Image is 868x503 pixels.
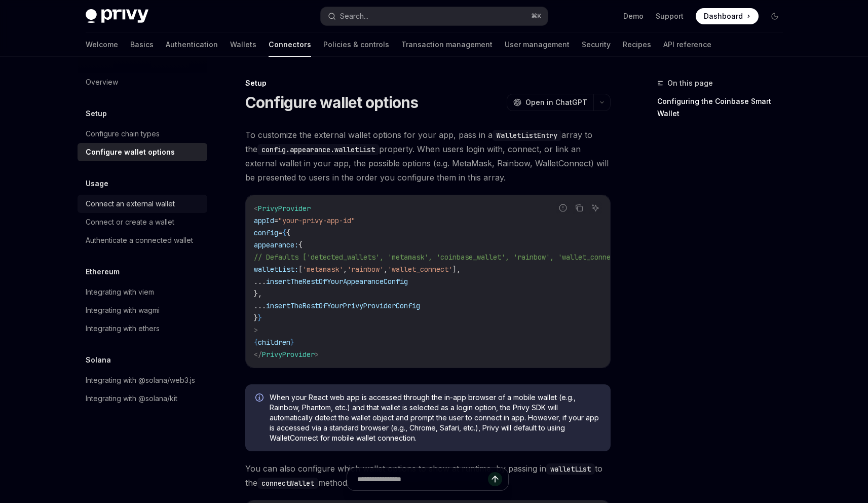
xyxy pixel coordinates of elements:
div: Connect an external wallet [86,198,175,210]
span: > [254,326,258,335]
span: PrivyProvider [262,350,315,359]
div: Integrating with @solana/web3.js [86,374,195,386]
span: // Defaults ['detected_wallets', 'metamask', 'coinbase_wallet', 'rainbow', 'wallet_connect'] [254,253,627,262]
span: { [286,228,290,237]
a: Overview [78,73,207,91]
a: Connectors [269,32,311,57]
h1: Configure wallet options [245,93,419,112]
a: Dashboard [696,8,759,24]
h5: Ethereum [86,266,120,278]
span: </ [254,350,262,359]
span: walletList: [254,265,298,274]
div: Integrating with viem [86,286,154,298]
a: Configuring the Coinbase Smart Wallet [657,93,791,122]
code: walletList [546,463,595,475]
a: Basics [130,32,154,57]
span: { [282,228,286,237]
a: User management [505,32,570,57]
button: Copy the contents from the code block [573,201,586,214]
span: "your-privy-app-id" [278,216,355,225]
div: Search... [340,10,368,22]
span: Dashboard [704,11,743,21]
span: Open in ChatGPT [525,97,587,107]
span: ], [452,265,461,274]
span: config [254,228,278,237]
span: , [343,265,347,274]
a: Support [656,11,684,21]
button: Send message [488,472,502,486]
a: Configure chain types [78,125,207,143]
span: < [254,204,258,213]
span: ⌘ K [531,12,542,20]
button: Toggle dark mode [767,8,783,24]
a: Connect or create a wallet [78,213,207,231]
span: insertTheRestOfYourPrivyProviderConfig [266,301,420,310]
span: 'wallet_connect' [388,265,452,274]
a: Authenticate a connected wallet [78,231,207,249]
span: 'rainbow' [347,265,384,274]
a: Configure wallet options [78,143,207,161]
code: WalletListEntry [493,130,561,141]
button: Search...⌘K [321,7,548,25]
a: Integrating with ethers [78,319,207,338]
a: Wallets [230,32,256,57]
span: ... [254,277,266,286]
img: dark logo [86,9,148,23]
button: Open in ChatGPT [507,94,593,111]
span: } [258,313,262,322]
a: Integrating with viem [78,283,207,301]
span: = [278,228,282,237]
a: Demo [623,11,644,21]
a: Integrating with wagmi [78,301,207,319]
svg: Info [255,393,266,404]
span: }, [254,289,262,298]
a: Integrating with @solana/kit [78,389,207,408]
span: { [254,338,258,347]
a: Policies & controls [323,32,389,57]
span: { [298,240,303,249]
div: Setup [245,78,611,88]
span: When your React web app is accessed through the in-app browser of a mobile wallet (e.g., Rainbow,... [270,392,600,443]
span: insertTheRestOfYourAppearanceConfig [266,277,408,286]
span: 'metamask' [303,265,343,274]
a: Integrating with @solana/web3.js [78,371,207,389]
div: Configure wallet options [86,146,175,158]
a: Connect an external wallet [78,195,207,213]
a: Security [582,32,611,57]
div: Integrating with wagmi [86,304,160,316]
h5: Usage [86,177,108,190]
div: Connect or create a wallet [86,216,174,228]
a: Recipes [623,32,651,57]
code: config.appearance.walletList [257,144,379,155]
span: } [254,313,258,322]
div: Integrating with @solana/kit [86,392,177,405]
div: Configure chain types [86,128,160,140]
span: appearance: [254,240,298,249]
a: Transaction management [401,32,493,57]
span: To customize the external wallet options for your app, pass in a array to the property. When user... [245,128,611,185]
div: Integrating with ethers [86,322,160,335]
div: Authenticate a connected wallet [86,234,193,246]
div: Overview [86,76,118,88]
span: On this page [667,77,713,89]
span: [ [298,265,303,274]
button: Ask AI [589,201,602,214]
span: , [384,265,388,274]
button: Report incorrect code [556,201,570,214]
span: = [274,216,278,225]
span: appId [254,216,274,225]
a: Welcome [86,32,118,57]
h5: Setup [86,107,107,120]
span: ... [254,301,266,310]
span: > [315,350,319,359]
span: children [258,338,290,347]
a: API reference [663,32,711,57]
span: You can also configure which wallet options to show at runtime, by passing in to the method: [245,461,611,490]
a: Authentication [166,32,218,57]
span: } [290,338,294,347]
span: PrivyProvider [258,204,311,213]
h5: Solana [86,354,111,366]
